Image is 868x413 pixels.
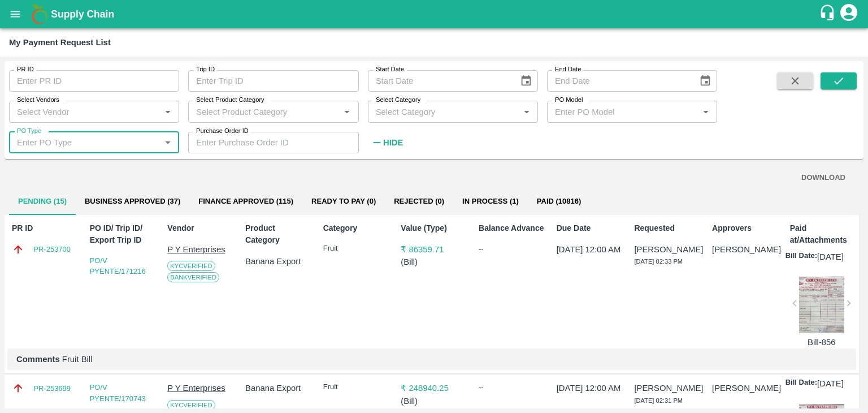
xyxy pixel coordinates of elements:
[17,65,34,74] label: PR ID
[634,397,683,404] span: [DATE] 02:31 PM
[160,104,175,119] button: Open
[90,256,146,276] a: PO/V PYENTE/171216
[698,104,713,119] button: Open
[189,188,302,215] button: Finance Approved (115)
[712,382,778,394] p: [PERSON_NAME]
[167,382,233,394] p: P Y Enterprises
[799,336,844,349] p: Bill-856
[634,258,683,265] span: [DATE] 02:33 PM
[245,382,311,394] p: Banana Export
[51,8,114,20] b: Supply Chain
[547,70,690,92] input: End Date
[192,104,336,119] input: Select Product Category
[634,243,700,256] p: [PERSON_NAME]
[16,355,60,364] b: Comments
[376,96,420,105] label: Select Category
[323,243,389,254] p: Fruit
[167,243,233,256] p: P Y Enterprises
[839,2,859,26] div: account of current user
[167,222,233,234] p: Vendor
[557,222,623,234] p: Due Date
[167,400,215,410] span: KYC Verified
[368,133,406,152] button: Hide
[528,188,591,215] button: Paid (10816)
[712,222,778,234] p: Approvers
[479,222,545,234] p: Balance Advance
[245,255,311,268] p: Banana Export
[12,135,157,150] input: Enter PO Type
[33,383,71,394] a: PR-253699
[167,272,219,282] span: Bank Verified
[385,188,453,215] button: Rejected (0)
[519,104,534,119] button: Open
[401,395,467,407] p: ( Bill )
[453,188,528,215] button: In Process (1)
[188,70,358,92] input: Enter Trip ID
[368,70,511,92] input: Start Date
[90,222,156,246] p: PO ID/ Trip ID/ Export Trip ID
[196,96,264,105] label: Select Product Category
[17,127,41,136] label: PO Type
[797,168,850,188] button: DOWNLOAD
[515,70,537,92] button: Choose date
[9,188,76,215] button: Pending (15)
[12,222,78,234] p: PR ID
[196,65,215,74] label: Trip ID
[401,382,467,394] p: ₹ 248940.25
[479,243,545,255] div: --
[785,251,817,263] p: Bill Date:
[167,261,215,271] span: KYC Verified
[817,377,844,390] p: [DATE]
[245,222,311,246] p: Product Category
[695,70,716,92] button: Choose date
[302,188,385,215] button: Ready To Pay (0)
[819,4,839,24] div: customer-support
[323,382,389,393] p: Fruit
[160,135,175,150] button: Open
[479,382,545,393] div: --
[634,382,700,394] p: [PERSON_NAME]
[557,382,623,394] p: [DATE] 12:00 AM
[557,243,623,256] p: [DATE] 12:00 AM
[196,127,249,136] label: Purchase Order ID
[16,353,847,365] p: Fruit Bill
[9,70,179,92] input: Enter PR ID
[33,244,71,255] a: PR-253700
[401,243,467,256] p: ₹ 86359.71
[323,222,389,234] p: Category
[340,104,354,119] button: Open
[817,251,844,263] p: [DATE]
[785,377,817,390] p: Bill Date:
[634,222,700,234] p: Requested
[12,104,157,119] input: Select Vendor
[790,222,856,246] p: Paid at/Attachments
[376,65,404,74] label: Start Date
[555,65,581,74] label: End Date
[51,6,819,22] a: Supply Chain
[401,222,467,234] p: Value (Type)
[555,96,583,105] label: PO Model
[383,138,403,147] strong: Hide
[76,188,189,215] button: Business Approved (37)
[401,256,467,268] p: ( Bill )
[371,104,516,119] input: Select Category
[17,96,59,105] label: Select Vendors
[712,243,778,256] p: [PERSON_NAME]
[2,1,28,27] button: open drawer
[550,104,695,119] input: Enter PO Model
[90,383,146,403] a: PO/V PYENTE/170743
[28,3,51,25] img: logo
[9,35,111,50] div: My Payment Request List
[188,132,358,153] input: Enter Purchase Order ID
